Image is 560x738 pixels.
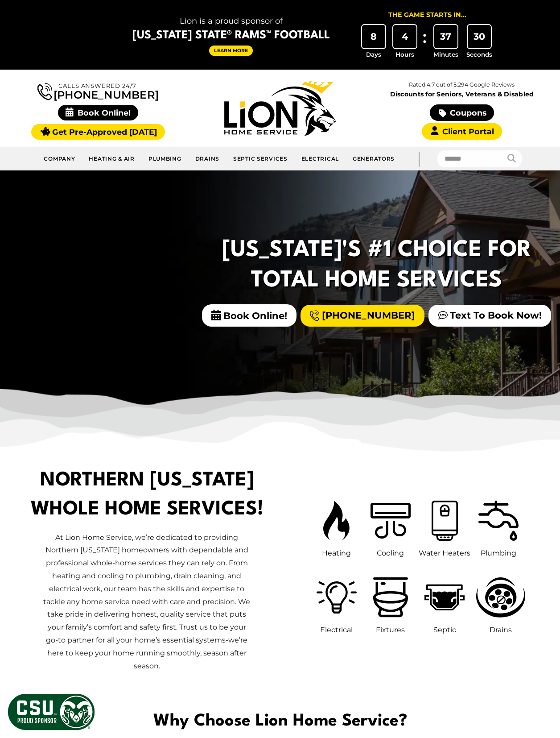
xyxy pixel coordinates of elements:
[481,549,516,557] span: Plumbing
[220,236,533,296] h2: [US_STATE]'s #1 Choice For Total Home Services
[366,496,415,560] a: Cooling
[366,50,381,59] span: Days
[466,50,492,59] span: Seconds
[49,8,103,62] img: CSU Rams logo
[388,10,466,20] div: The Game Starts in...
[433,50,458,59] span: Minutes
[377,549,404,557] span: Cooling
[82,150,141,167] a: Heating & Air
[322,549,351,557] span: Heating
[295,150,346,167] a: Electrical
[224,81,336,136] img: Lion Home Service
[14,466,280,524] h1: Northern [US_STATE] Whole Home Services!
[43,531,251,673] p: At Lion Home Service, we’re dedicated to providing Northern [US_STATE] homeowners with dependable...
[189,150,226,167] a: Drains
[209,46,253,56] a: Learn More
[202,304,296,327] span: Book Online!
[31,124,165,140] a: Get Pre-Approved [DATE]
[369,573,413,636] a: Fixtures
[320,626,353,634] span: Electrical
[401,147,437,170] div: |
[419,496,470,560] a: Water Heaters
[319,496,354,560] a: Heating
[376,626,405,634] span: Fixtures
[468,25,491,48] div: 30
[346,150,401,167] a: Generators
[7,708,553,735] span: Why Choose Lion Home Service?
[419,549,470,557] span: Water Heaters
[371,80,553,90] p: Rated 4.7 out of 5,294 Google Reviews
[472,573,530,636] a: Drains
[312,573,361,636] a: Electrical
[474,496,523,560] a: Plumbing
[422,123,502,140] a: Client Portal
[490,626,512,634] span: Drains
[420,25,429,59] div: :
[132,14,330,28] span: Lion is a proud sponsor of
[393,25,416,48] div: 4
[362,25,385,48] div: 8
[301,305,424,327] a: [PHONE_NUMBER]
[373,91,551,97] span: Discounts for Seniors, Veterans & Disabled
[37,150,82,167] a: Company
[434,25,457,48] div: 37
[430,104,494,121] a: Coupons
[433,626,456,634] span: Septic
[395,50,414,59] span: Hours
[37,81,159,100] a: [PHONE_NUMBER]
[132,28,330,43] span: [US_STATE] State® Rams™ Football
[428,305,551,327] a: Text To Book Now!
[58,105,139,120] span: Book Online!
[226,150,295,167] a: Septic Services
[420,573,469,636] a: Septic
[7,692,96,731] img: CSU Sponsor Badge
[142,150,189,167] a: Plumbing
